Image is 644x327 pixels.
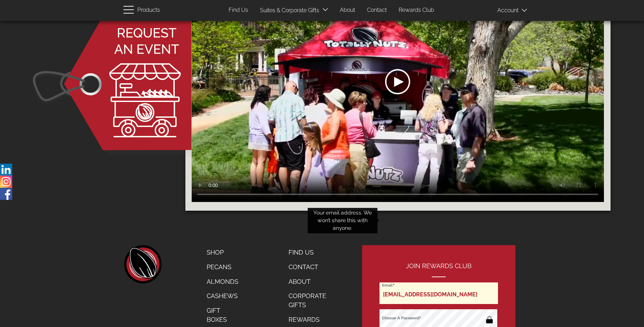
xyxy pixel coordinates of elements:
a: Find Us [223,3,253,17]
a: Pecans [201,260,244,274]
span: Products [137,5,160,15]
a: Suites & Corporate Gifts [255,4,321,17]
h2: Join Rewards Club [379,263,498,277]
a: Rewards [283,312,340,327]
a: Contact [283,260,340,274]
a: About [283,274,340,289]
a: Gift Boxes [201,303,244,327]
a: About [335,3,360,17]
input: Email [379,282,498,304]
a: Corporate Gifts [283,289,340,312]
a: home [123,245,162,283]
a: Rewards Club [393,3,439,17]
div: Your email address. We won’t share this with anyone. [308,208,377,233]
a: Find Us [283,245,340,260]
a: Contact [362,3,392,17]
img: button face; reserve event [25,14,199,163]
a: Shop [201,245,244,260]
a: Cashews [201,289,244,303]
a: Almonds [201,274,244,289]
